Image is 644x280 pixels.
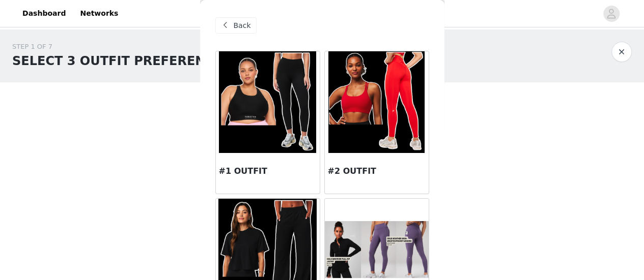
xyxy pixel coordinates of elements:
img: #2 OUTFIT [328,51,425,153]
h3: #2 OUTFIT [328,165,426,177]
h3: #1 OUTFIT [219,165,317,177]
div: avatar [606,6,616,22]
img: #4 OUTFIT [325,221,429,278]
span: Back [234,20,251,31]
h1: SELECT 3 OUTFIT PREFERENCES [12,52,232,70]
a: Dashboard [16,2,72,25]
img: #1 OUTFIT [219,51,317,153]
a: Networks [74,2,124,25]
div: STEP 1 OF 7 [12,42,232,52]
